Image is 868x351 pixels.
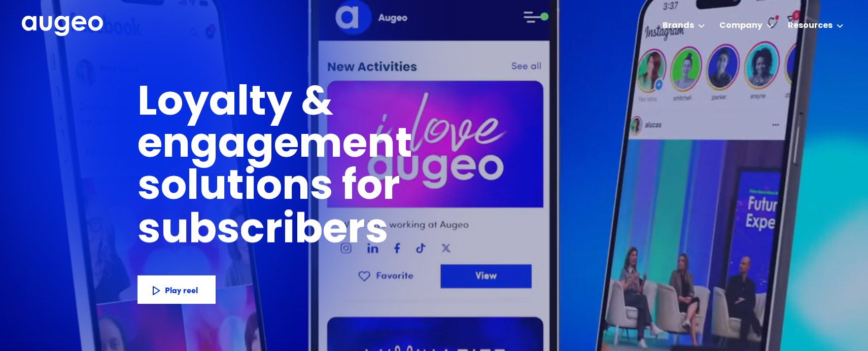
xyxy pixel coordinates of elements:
[22,16,103,37] a: home
[137,83,576,209] h1: Loyalty & engagement solutions for
[719,20,762,32] div: Company
[663,20,694,32] div: Brands
[137,211,389,253] h1: subscribers
[22,16,103,37] img: Augeo's full logo in white.
[137,275,216,304] a: Play reel
[788,20,832,32] div: Resources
